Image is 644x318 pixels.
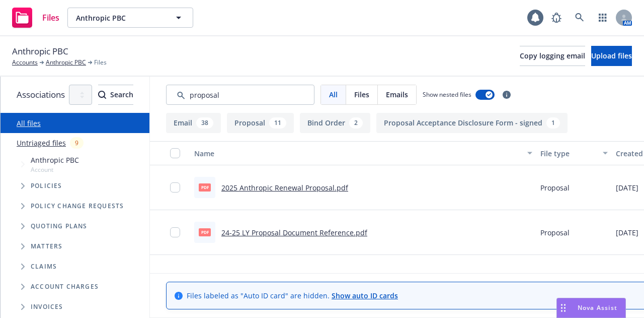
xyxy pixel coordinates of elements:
span: Proposal [540,227,570,238]
span: [DATE] [616,182,638,193]
span: All [329,89,338,100]
span: Anthropic PBC [76,13,163,23]
div: 11 [269,117,286,129]
svg: Search [98,91,106,99]
button: Anthropic PBC [67,8,193,28]
span: Proposal [540,182,570,193]
a: Report a Bug [546,8,567,28]
span: Policy change requests [31,203,124,209]
span: Emails [386,89,408,100]
span: Policies [31,183,62,189]
input: Search by keyword... [166,85,314,105]
button: Copy logging email [520,46,585,66]
a: Search [570,8,590,28]
span: Files [42,14,59,22]
span: Account charges [31,284,99,290]
a: Files [8,4,63,32]
button: Proposal [227,113,294,133]
span: Claims [31,264,57,270]
span: Show nested files [423,90,471,99]
button: Name [190,141,536,165]
span: Nova Assist [578,303,617,312]
input: Select all [170,148,180,158]
button: Bind Order [300,113,370,133]
div: 2 [349,117,363,129]
a: Anthropic PBC [46,58,86,67]
span: Copy logging email [520,51,585,60]
a: Show auto ID cards [332,291,398,300]
button: File type [536,141,612,165]
span: [DATE] [616,227,638,238]
div: Name [194,148,521,159]
span: Associations [17,88,65,101]
a: Untriaged files [17,138,66,148]
span: Matters [31,243,62,249]
input: Toggle Row Selected [170,227,180,237]
input: Toggle Row Selected [170,182,180,193]
div: 1 [546,117,560,129]
button: Nova Assist [556,298,626,318]
div: 9 [70,137,84,149]
span: Files [94,58,107,67]
div: Drag to move [557,298,570,317]
div: Search [98,85,133,104]
button: Proposal Acceptance Disclosure Form - signed [376,113,568,133]
div: Tree Example [1,153,149,317]
div: 38 [196,117,213,129]
span: Files [354,89,369,100]
a: 24-25 LY Proposal Document Reference.pdf [221,228,367,237]
a: Switch app [593,8,613,28]
span: Files labeled as "Auto ID card" are hidden. [187,290,398,301]
a: Accounts [12,58,38,67]
span: pdf [199,183,211,191]
button: SearchSearch [98,85,133,105]
div: File type [540,148,597,159]
span: Upload files [591,51,632,60]
button: Email [166,113,221,133]
span: pdf [199,228,211,236]
a: All files [17,118,41,128]
span: Anthropic PBC [31,155,79,165]
button: Upload files [591,46,632,66]
span: Quoting plans [31,223,88,229]
span: Anthropic PBC [12,45,68,58]
a: 2025 Anthropic Renewal Proposal.pdf [221,183,348,193]
span: Invoices [31,304,63,310]
span: Account [31,165,79,174]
